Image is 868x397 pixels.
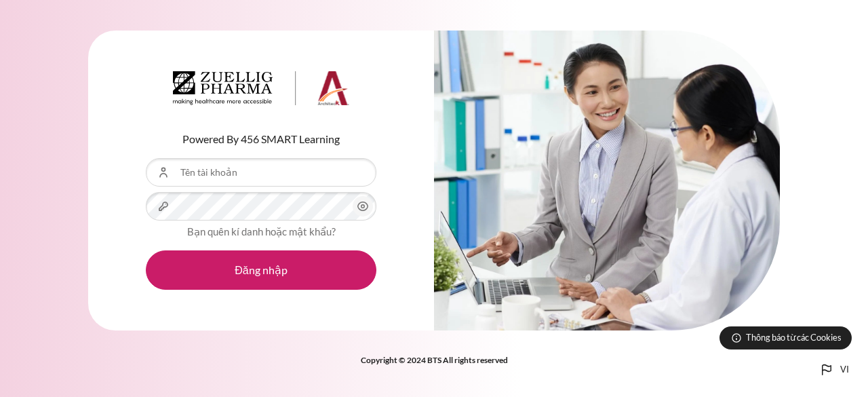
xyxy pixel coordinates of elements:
span: vi [840,363,849,377]
input: Tên tài khoản [146,158,376,187]
img: Architeck [173,71,349,105]
button: Thông báo từ các Cookies [719,326,852,349]
span: Thông báo từ các Cookies [746,331,842,344]
p: Powered By 456 SMART Learning [146,131,376,147]
button: Đăng nhập [146,250,376,290]
a: Architeck [173,71,349,111]
a: Bạn quên kí danh hoặc mật khẩu? [187,225,336,238]
strong: Copyright © 2024 BTS All rights reserved [361,355,508,365]
button: Languages [813,356,854,383]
